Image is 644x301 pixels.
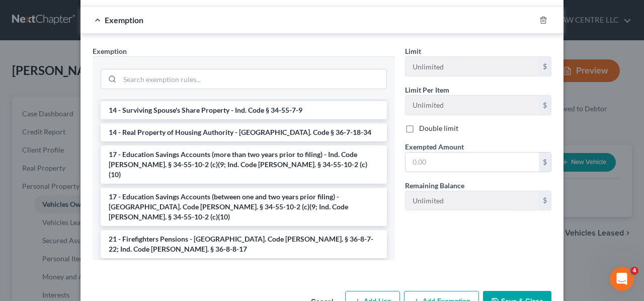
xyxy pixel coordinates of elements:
div: $ [539,153,551,172]
input: -- [406,191,539,210]
input: -- [406,57,539,76]
input: -- [406,96,539,115]
span: 4 [630,267,638,275]
div: $ [539,96,551,115]
span: Exemption [105,15,143,25]
li: 14 - Surviving Spouse's Share Property - Ind. Code § 34-55-7-9 [101,101,387,119]
label: Double limit [419,123,458,133]
div: $ [539,191,551,210]
li: 17 - Education Savings Accounts (between one and two years prior filing) - [GEOGRAPHIC_DATA]. Cod... [101,188,387,226]
li: 17 - Education Savings Accounts (more than two years prior to filing) - Ind. Code [PERSON_NAME]. ... [101,145,387,184]
input: Search exemption rules... [120,69,386,89]
span: Exemption [93,47,127,55]
div: $ [539,57,551,76]
li: 21 - Firefighters Pensions - [GEOGRAPHIC_DATA]. Code [PERSON_NAME]. § 36-8-7-22; Ind. Code [PERSO... [101,230,387,258]
label: Remaining Balance [405,180,464,191]
iframe: Intercom live chat [610,267,634,291]
input: 0.00 [406,153,539,172]
li: 14 - Real Property of Housing Authority - [GEOGRAPHIC_DATA]. Code § 36-7-18-34 [101,123,387,141]
span: Exempted Amount [405,142,464,151]
span: Limit [405,47,421,55]
label: Limit Per Item [405,85,449,95]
